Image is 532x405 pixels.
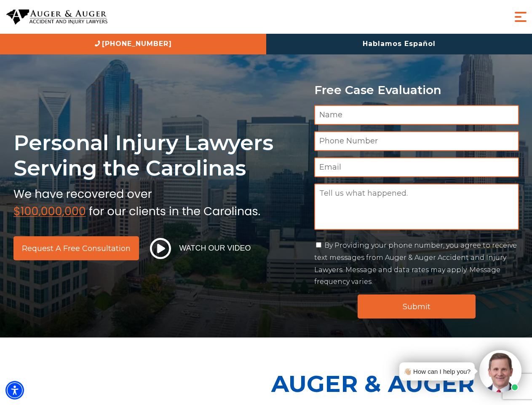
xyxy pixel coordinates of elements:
[13,236,139,260] a: Request a Free Consultation
[314,157,519,177] input: Email
[512,8,529,25] button: Menu
[5,381,24,400] div: Accessibility Menu
[314,84,519,97] p: Free Case Evaluation
[13,130,304,181] h1: Personal Injury Lawyers Serving the Carolinas
[314,105,519,125] input: Name
[6,9,107,25] img: Auger & Auger Accident and Injury Lawyers Logo
[314,131,519,151] input: Phone Number
[358,294,476,319] input: Submit
[13,185,260,217] img: sub text
[404,366,471,377] div: 👋🏼 How can I help you?
[314,241,517,286] label: By Providing your phone number, you agree to receive text messages from Auger & Auger Accident an...
[479,350,521,392] img: Intaker widget Avatar
[147,238,254,259] button: Watch Our Video
[271,363,527,405] p: Auger & Auger
[22,245,131,252] span: Request a Free Consultation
